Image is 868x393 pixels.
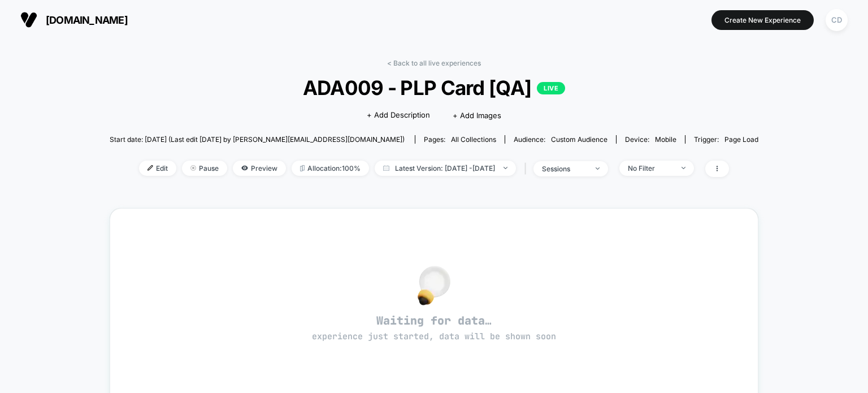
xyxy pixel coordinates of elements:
img: edit [147,165,153,171]
span: Waiting for data… [130,313,738,343]
img: end [504,167,507,169]
img: Visually logo [20,11,37,28]
img: end [190,165,196,171]
a: < Back to all live experiences [387,59,481,67]
span: Custom Audience [551,135,607,144]
span: + Add Description [367,110,430,121]
span: Allocation: 100% [292,161,369,176]
span: Edit [139,161,176,176]
img: end [596,167,600,170]
div: CD [826,9,848,31]
span: mobile [655,135,676,144]
img: rebalance [300,165,305,171]
span: experience just started, data will be shown soon [312,331,556,342]
div: Audience: [514,135,607,144]
span: | [522,161,533,177]
button: [DOMAIN_NAME] [17,11,131,29]
span: all collections [451,135,496,144]
img: end [682,167,685,169]
span: Device: [616,135,685,144]
span: Pause [182,161,227,176]
p: LIVE [537,82,565,94]
button: CD [822,8,851,32]
img: calendar [383,165,389,171]
span: [DOMAIN_NAME] [46,14,128,26]
span: Latest Version: [DATE] - [DATE] [375,161,516,176]
span: Start date: [DATE] (Last edit [DATE] by [PERSON_NAME][EMAIL_ADDRESS][DOMAIN_NAME]) [110,135,405,144]
span: Preview [233,161,286,176]
img: no_data [418,266,450,305]
span: ADA009 - PLP Card [QA] [142,76,726,100]
div: Trigger: [694,135,758,144]
div: sessions [542,165,587,173]
button: Create New Experience [711,10,814,30]
div: No Filter [628,164,673,172]
div: Pages: [424,135,496,144]
span: + Add Images [453,111,501,120]
span: Page Load [724,135,758,144]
